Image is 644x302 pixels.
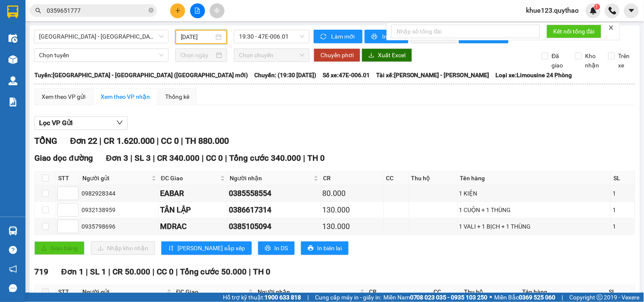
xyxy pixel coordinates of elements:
[8,98,17,106] img: solution-icon
[258,287,358,296] span: Người nhận
[321,34,328,40] span: sync
[624,3,639,18] button: caret-down
[160,204,226,216] div: TÂN LẬP
[34,267,48,277] span: 719
[628,7,636,14] span: caret-down
[161,173,219,183] span: ĐC Giao
[365,30,408,43] button: printerIn phơi
[520,5,586,16] span: khue123.quythao
[239,49,304,62] span: Chọn chuyến
[206,153,223,163] span: CC 0
[607,285,635,299] th: SL
[223,293,301,302] span: Hỗ trợ kỹ thuật:
[230,173,312,183] span: Người nhận
[596,4,599,10] span: 1
[229,221,319,232] div: 0385105094
[378,50,405,60] span: Xuất Excel
[367,285,432,299] th: CR
[86,267,88,277] span: |
[9,284,17,292] span: message
[459,222,610,231] div: 1 VALI + 1 BỊCH + 1 THÙNG
[314,48,360,62] button: Chuyển phơi
[34,72,248,78] b: Tuyến: [GEOGRAPHIC_DATA] - [GEOGRAPHIC_DATA] ([GEOGRAPHIC_DATA] mới)
[168,245,174,252] span: sort-ascending
[229,187,319,199] div: 0385558554
[382,32,402,41] span: In phơi
[152,267,155,277] span: |
[170,3,185,18] button: plus
[307,153,325,163] span: TH 0
[39,49,163,62] span: Chọn tuyến
[368,52,374,59] span: download
[90,267,106,277] span: SL 1
[519,294,556,301] strong: 0369 525 060
[185,136,229,146] span: TH 880.000
[82,222,157,231] div: 0935798696
[70,136,97,146] span: Đơn 22
[82,287,165,296] span: Người gửi
[149,8,154,13] span: close-circle
[39,117,73,128] span: Lọc VP Gửi
[229,204,319,216] div: 0386617314
[432,285,462,299] th: CC
[303,153,305,163] span: |
[496,70,572,80] span: Loại xe: Limousine 24 Phòng
[176,267,178,277] span: |
[225,153,227,163] span: |
[410,294,488,301] strong: 0708 023 035 - 0935 103 250
[274,243,288,253] span: In DS
[495,293,556,302] span: Miền Bắc
[562,293,563,302] span: |
[8,226,17,235] img: warehouse-icon
[409,171,458,185] th: Thu hộ
[253,267,271,277] span: TH 0
[594,4,600,10] sup: 1
[590,7,597,14] img: icon-new-feature
[39,30,163,43] span: Sài Gòn - Đắk Lắk (BXMĐ mới)
[160,187,226,199] div: EABAR
[383,293,488,302] span: Miền Nam
[181,32,214,42] input: 13/10/2025
[175,8,181,14] span: plus
[42,92,85,101] div: Xem theo VP gửi
[194,8,200,14] span: file-add
[265,245,271,252] span: printer
[249,267,251,277] span: |
[202,153,204,163] span: |
[181,136,183,146] span: |
[371,34,379,40] span: printer
[459,189,610,198] div: 1 KIỆN
[47,6,147,15] input: Tìm tên, số ĐT hoặc mã đơn
[180,50,215,60] input: Chọn ngày
[613,205,633,215] div: 1
[315,293,381,302] span: Cung cấp máy in - giấy in:
[99,136,101,146] span: |
[157,267,174,277] span: CC 0
[160,221,226,232] div: MDRAC
[597,294,603,300] span: copyright
[615,51,636,70] span: Trên xe
[177,243,245,253] span: [PERSON_NAME] sắp xếp
[149,7,154,15] span: close-circle
[323,70,370,80] span: Số xe: 47E-006.01
[165,92,189,101] div: Thống kê
[34,241,84,255] button: uploadGiao hàng
[9,246,17,254] span: question-circle
[321,171,384,185] th: CR
[56,171,80,185] th: STT
[229,153,301,163] span: Tổng cước 340.000
[331,32,356,41] span: Làm mới
[82,189,157,198] div: 0982928344
[314,30,363,43] button: syncLàm mới
[82,173,150,183] span: Người gửi
[258,241,295,255] button: printerIn DS
[8,34,17,43] img: warehouse-icon
[190,3,205,18] button: file-add
[8,55,17,64] img: warehouse-icon
[462,285,520,299] th: Thu hộ
[520,285,607,299] th: Tên hàng
[611,171,635,185] th: SL
[322,221,382,232] div: 130.000
[384,171,409,185] th: CC
[239,30,304,43] span: 19:30 - 47E-006.01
